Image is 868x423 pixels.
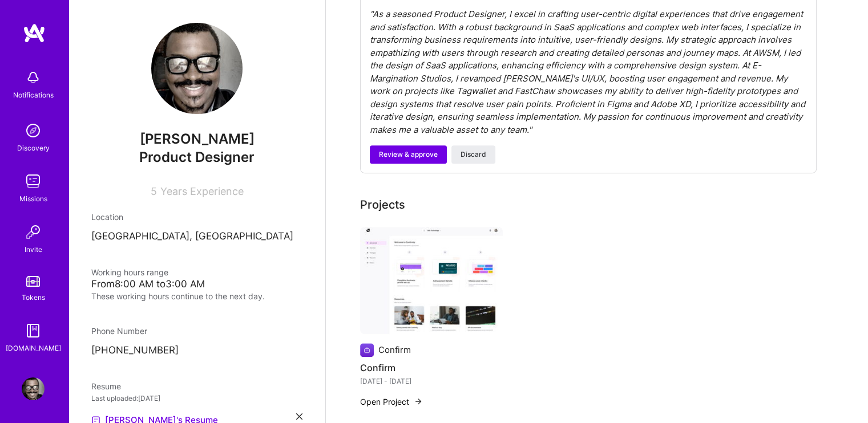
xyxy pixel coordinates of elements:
div: Discovery [17,142,50,154]
h4: Confirm [360,360,503,375]
a: User Avatar [19,377,47,400]
div: [DOMAIN_NAME] [6,342,61,354]
div: From 8:00 AM to 3:00 AM [91,278,302,290]
img: bell [22,66,45,89]
span: Review & approve [379,149,438,160]
div: These working hours continue to the next day. [91,290,302,302]
div: Invite [25,243,42,255]
img: User Avatar [151,23,243,114]
div: Notifications [13,89,54,101]
span: Discard [461,149,486,160]
p: [GEOGRAPHIC_DATA], [GEOGRAPHIC_DATA] [91,230,302,243]
img: Company logo [360,343,374,357]
span: Product Designer [139,149,255,165]
span: Years Experience [160,185,244,197]
img: discovery [22,119,45,142]
img: tokens [26,276,40,287]
div: Projects [360,196,405,213]
i: icon Close [296,413,302,420]
img: Invite [22,221,45,243]
div: Location [91,211,302,223]
img: guide book [22,319,45,342]
div: [DATE] - [DATE] [360,375,503,387]
p: [PHONE_NUMBER] [91,344,302,357]
span: Working hours range [91,267,168,277]
img: logo [23,23,46,43]
img: Confirm [360,227,503,334]
span: [PERSON_NAME] [91,131,302,148]
span: Phone Number [91,326,147,336]
img: User Avatar [22,377,45,400]
button: Open Project [360,396,423,408]
span: Resume [91,381,121,391]
div: Missions [19,193,47,205]
button: Discard [451,145,495,164]
div: Tokens [22,291,45,303]
div: " As a seasoned Product Designer, I excel in crafting user-centric digital experiences that drive... [370,8,807,136]
img: teamwork [22,170,45,193]
img: arrow-right [414,397,423,406]
div: Last uploaded: [DATE] [91,392,302,404]
span: 5 [151,185,157,197]
div: Confirm [378,344,411,356]
button: Review & approve [370,145,447,164]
